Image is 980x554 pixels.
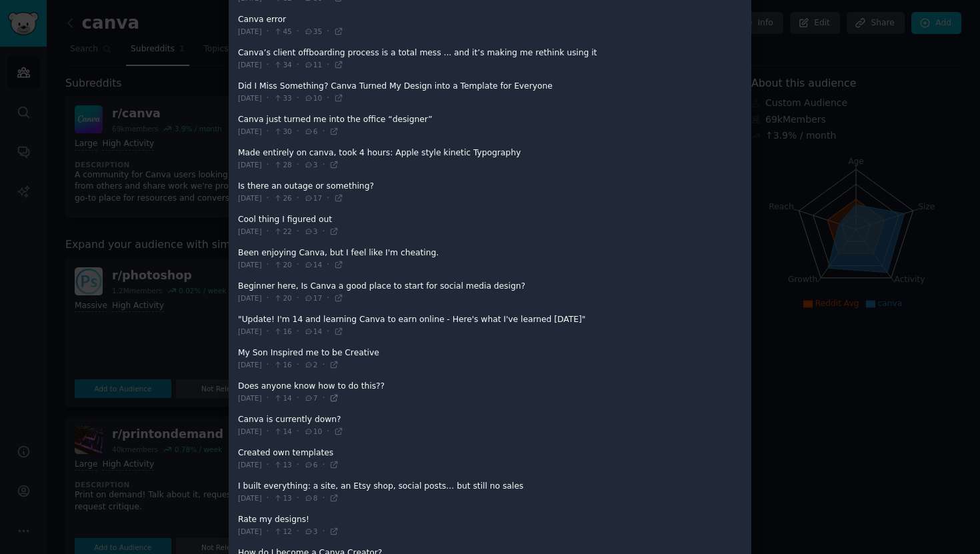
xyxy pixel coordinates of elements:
[267,293,269,305] span: ·
[327,293,329,305] span: ·
[238,127,262,136] span: [DATE]
[238,293,262,303] span: [DATE]
[267,426,269,438] span: ·
[273,260,291,269] span: 20
[327,93,329,105] span: ·
[273,127,291,136] span: 30
[267,326,269,338] span: ·
[297,393,299,405] span: ·
[304,93,322,103] span: 10
[297,226,299,238] span: ·
[273,60,291,69] span: 34
[267,493,269,505] span: ·
[238,527,262,536] span: [DATE]
[297,26,299,38] span: ·
[273,493,291,503] span: 13
[238,427,262,436] span: [DATE]
[267,159,269,171] span: ·
[273,527,291,536] span: 12
[238,393,262,403] span: [DATE]
[273,460,291,469] span: 13
[273,227,291,236] span: 22
[304,327,322,336] span: 14
[267,59,269,71] span: ·
[267,259,269,271] span: ·
[297,459,299,471] span: ·
[267,393,269,405] span: ·
[322,159,325,171] span: ·
[297,326,299,338] span: ·
[297,159,299,171] span: ·
[304,293,322,303] span: 17
[327,59,329,71] span: ·
[304,493,318,503] span: 8
[322,126,325,138] span: ·
[267,526,269,538] span: ·
[267,193,269,205] span: ·
[273,93,291,103] span: 33
[273,293,291,303] span: 20
[238,93,262,103] span: [DATE]
[297,426,299,438] span: ·
[273,393,291,403] span: 14
[273,360,291,369] span: 16
[322,526,325,538] span: ·
[327,326,329,338] span: ·
[267,93,269,105] span: ·
[322,393,325,405] span: ·
[304,527,318,536] span: 3
[297,293,299,305] span: ·
[267,126,269,138] span: ·
[238,493,262,503] span: [DATE]
[327,26,329,38] span: ·
[327,193,329,205] span: ·
[304,127,318,136] span: 6
[304,260,322,269] span: 14
[238,160,262,169] span: [DATE]
[304,27,322,36] span: 35
[297,259,299,271] span: ·
[297,359,299,371] span: ·
[322,226,325,238] span: ·
[322,359,325,371] span: ·
[297,526,299,538] span: ·
[304,160,318,169] span: 3
[327,259,329,271] span: ·
[238,260,262,269] span: [DATE]
[304,460,318,469] span: 6
[304,393,318,403] span: 7
[273,160,291,169] span: 28
[322,459,325,471] span: ·
[297,59,299,71] span: ·
[238,60,262,69] span: [DATE]
[273,193,291,203] span: 26
[273,327,291,336] span: 16
[304,193,322,203] span: 17
[238,227,262,236] span: [DATE]
[327,426,329,438] span: ·
[267,226,269,238] span: ·
[267,359,269,371] span: ·
[297,493,299,505] span: ·
[238,327,262,336] span: [DATE]
[304,360,318,369] span: 2
[267,26,269,38] span: ·
[238,193,262,203] span: [DATE]
[273,427,291,436] span: 14
[297,93,299,105] span: ·
[304,427,322,436] span: 10
[238,27,262,36] span: [DATE]
[273,27,291,36] span: 45
[304,60,322,69] span: 11
[304,227,318,236] span: 3
[297,193,299,205] span: ·
[322,493,325,505] span: ·
[297,126,299,138] span: ·
[267,459,269,471] span: ·
[238,360,262,369] span: [DATE]
[238,460,262,469] span: [DATE]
